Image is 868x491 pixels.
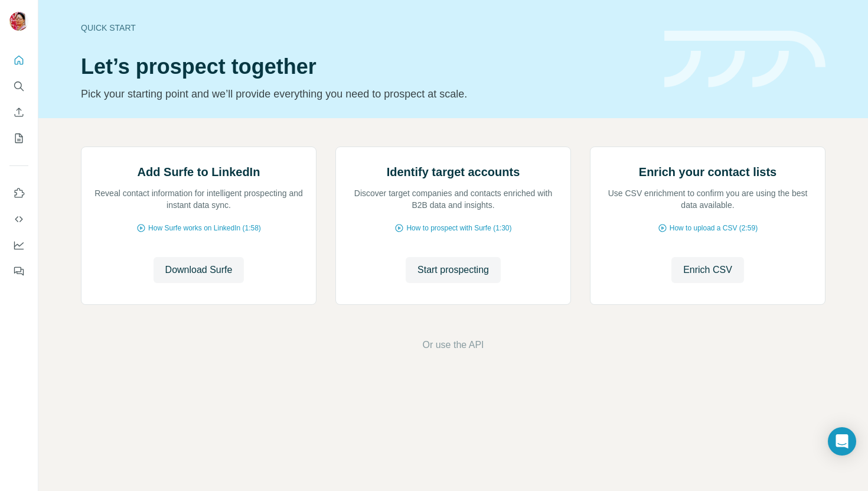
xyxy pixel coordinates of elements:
[9,50,28,71] button: Quick start
[138,164,260,180] h2: Add Surfe to LinkedIn
[165,263,233,277] span: Download Surfe
[9,12,28,31] img: Avatar
[9,102,28,123] button: Enrich CSV
[602,187,813,211] p: Use CSV enrichment to confirm you are using the best data available.
[417,263,489,277] span: Start prospecting
[9,235,28,256] button: Dashboard
[406,257,501,283] button: Start prospecting
[406,223,511,233] span: How to prospect with Surfe (1:30)
[422,338,484,352] button: Or use the API
[683,263,732,277] span: Enrich CSV
[93,187,304,211] p: Reveal contact information for intelligent prospecting and instant data sync.
[81,86,650,102] p: Pick your starting point and we’ll provide everything you need to prospect at scale.
[387,164,520,180] h2: Identify target accounts
[664,31,825,88] img: banner
[81,22,650,34] div: Quick start
[9,183,28,204] button: Use Surfe on LinkedIn
[148,223,261,233] span: How Surfe works on LinkedIn (1:58)
[9,261,28,282] button: Feedback
[9,76,28,97] button: Search
[639,164,776,180] h2: Enrich your contact lists
[9,128,28,149] button: My lists
[154,257,244,283] button: Download Surfe
[9,209,28,230] button: Use Surfe API
[670,223,758,233] span: How to upload a CSV (2:59)
[348,187,559,211] p: Discover target companies and contacts enriched with B2B data and insights.
[81,55,650,79] h1: Let’s prospect together
[671,257,744,283] button: Enrich CSV
[828,427,856,456] div: Open Intercom Messenger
